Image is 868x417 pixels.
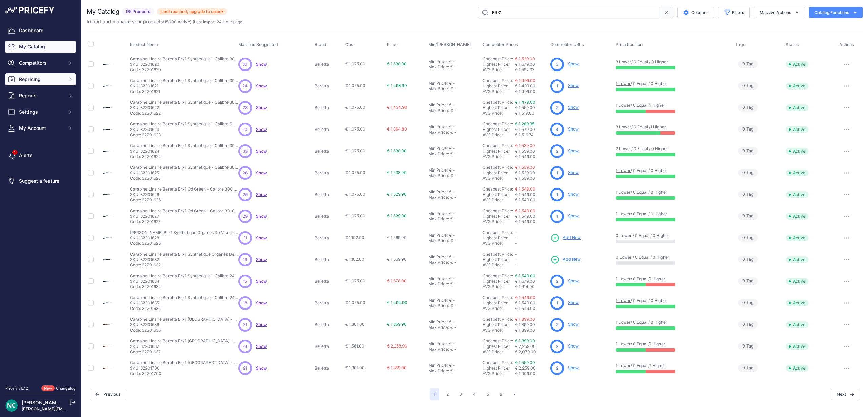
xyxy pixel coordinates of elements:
[616,81,631,86] a: 1 Lower
[243,192,248,198] span: 26
[515,176,548,181] div: € 1,539.00
[786,126,809,133] span: Active
[452,167,455,173] div: -
[87,18,244,25] p: Import and manage your products
[515,273,535,278] a: € 1,549.00
[650,124,666,130] a: 1 Higher
[256,214,267,219] span: Show
[515,165,535,170] a: € 1,539.00
[839,42,854,47] span: Actions
[5,24,76,377] nav: Sidebar
[256,365,267,371] span: Show
[242,83,248,89] span: 24
[428,151,449,157] div: Max Price:
[754,7,805,18] button: Massive Actions
[315,148,342,154] p: Beretta
[130,89,238,94] p: Code: 32201621
[387,61,407,66] span: € 1,538.90
[256,322,267,327] a: Show
[449,59,452,64] div: €
[450,173,453,178] div: €
[735,42,745,47] span: Tags
[563,256,581,263] span: Add New
[387,42,399,47] button: Price
[515,89,548,94] div: € 1,499.00
[345,192,366,197] span: € 1,075.00
[738,104,758,112] span: Tag
[809,7,863,18] button: Catalog Functions
[22,400,69,405] a: [PERSON_NAME] NC
[5,73,76,85] button: Repricing
[256,279,267,284] span: Show
[482,208,513,213] a: Cheapest Price:
[428,124,448,130] div: Min Price:
[738,82,758,90] span: Tag
[256,300,267,305] span: Show
[616,124,729,130] p: / 0 Equal /
[482,165,513,170] a: Cheapest Price:
[387,192,407,197] span: € 1,529.90
[428,130,449,135] div: Max Price:
[515,62,535,67] span: € 1,679.00
[450,86,453,92] div: €
[568,278,579,283] a: Show
[568,126,579,132] a: Show
[87,7,119,16] h2: My Catalog
[568,148,579,153] a: Show
[515,111,548,116] div: € 1,519.00
[428,81,448,86] div: Min Price:
[742,104,745,111] span: 0
[831,389,860,400] button: Next
[482,42,518,47] span: Competitor Prices
[19,108,63,115] span: Settings
[345,126,366,132] span: € 1,075.00
[243,148,248,154] span: 33
[345,42,355,47] span: Cost
[256,105,267,110] a: Show
[450,151,453,157] div: €
[616,168,631,173] a: 1 Lower
[450,108,453,113] div: €
[449,102,452,108] div: €
[616,168,729,173] p: / 0 Equal / 0 Higher
[482,176,515,181] div: AVG Price:
[130,127,238,132] p: SKU: 32201623
[256,83,267,88] a: Show
[130,165,238,170] p: Carabine Linaire Beretta Brx1 Synthetique - Calibre 30-06 Sprg - Canon 57 cm
[482,78,513,83] a: Cheapest Price:
[428,108,449,113] div: Max Price:
[482,89,515,94] div: AVG Price:
[616,341,631,346] a: 1 Lower
[130,42,158,47] span: Product Name
[742,61,745,67] span: 0
[742,148,745,154] span: 0
[19,92,63,99] span: Reports
[738,169,758,177] span: Tag
[568,343,579,349] a: Show
[556,148,558,154] span: 2
[256,257,267,262] a: Show
[453,151,456,157] div: -
[515,105,535,110] span: € 1,559.00
[556,61,558,67] span: 3
[5,106,76,118] button: Settings
[482,192,515,197] div: Highest Price:
[387,170,407,175] span: € 1,538.90
[738,125,758,133] span: Tag
[616,146,631,151] a: 2 Lower
[442,388,453,400] button: Go to page 2
[452,189,455,195] div: -
[56,386,76,391] a: Changelog
[345,42,356,47] button: Cost
[387,105,407,110] span: € 1,494.90
[256,344,267,349] a: Show
[616,276,631,281] a: 1 Lower
[5,7,54,14] img: Pricefy Logo
[482,105,515,111] div: Highest Price:
[550,42,584,47] span: Competitor URLs
[256,127,267,132] a: Show
[515,186,535,192] a: € 1,549.00
[568,61,579,66] a: Show
[345,105,366,110] span: € 1,075.00
[650,276,665,281] a: 1 Higher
